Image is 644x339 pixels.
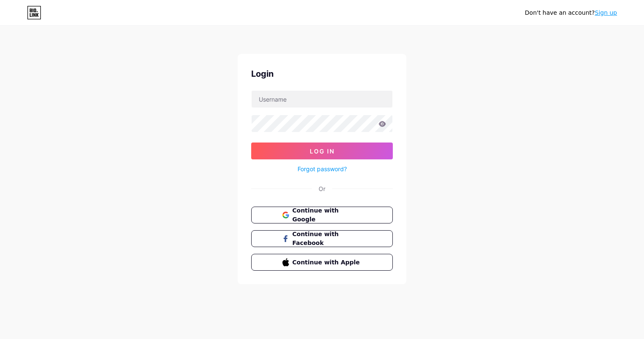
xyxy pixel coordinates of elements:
[251,67,393,80] div: Login
[251,254,393,271] button: Continue with Apple
[525,8,617,17] div: Don't have an account?
[595,9,617,16] a: Sign up
[292,230,362,248] span: Continue with Facebook
[310,148,335,155] span: Log In
[251,207,393,223] button: Continue with Google
[292,258,362,267] span: Continue with Apple
[251,230,393,247] button: Continue with Facebook
[252,91,392,108] input: Username
[298,164,347,173] a: Forgot password?
[292,206,362,224] span: Continue with Google
[319,184,325,193] div: Or
[251,143,393,159] button: Log In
